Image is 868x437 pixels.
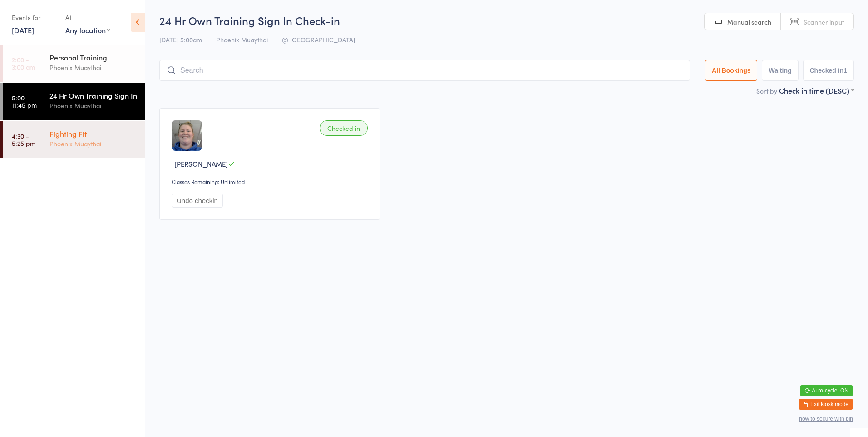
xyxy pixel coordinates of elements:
[803,60,854,81] button: Checked in1
[216,35,268,44] span: Phoenix Muaythai
[804,17,844,26] span: Scanner input
[159,60,690,81] input: Search
[49,62,137,73] div: Phoenix Muaythai
[756,86,777,95] label: Sort by
[49,52,137,62] div: Personal Training
[727,17,771,26] span: Manual search
[159,13,854,28] h2: 24 Hr Own Training Sign In Check-in
[762,60,798,81] button: Waiting
[3,45,145,82] a: 2:00 -3:00 amPersonal TrainingPhoenix Muaythai
[843,67,847,74] div: 1
[800,385,853,396] button: Auto-cycle: ON
[172,194,223,208] button: Undo checkin
[65,10,110,25] div: At
[49,100,137,111] div: Phoenix Muaythai
[174,159,228,169] span: [PERSON_NAME]
[799,416,853,422] button: how to secure with pin
[779,85,854,95] div: Check in time (DESC)
[49,129,137,139] div: Fighting Fit
[320,120,368,136] div: Checked in
[3,83,145,120] a: 5:00 -11:45 pm24 Hr Own Training Sign InPhoenix Muaythai
[172,178,370,185] div: Classes Remaining: Unlimited
[799,399,853,410] button: Exit kiosk mode
[49,90,137,100] div: 24 Hr Own Training Sign In
[12,10,56,25] div: Events for
[12,132,35,147] time: 4:30 - 5:25 pm
[12,94,37,109] time: 5:00 - 11:45 pm
[65,25,110,35] div: Any location
[282,35,355,44] span: @ [GEOGRAPHIC_DATA]
[705,60,758,81] button: All Bookings
[159,35,202,44] span: [DATE] 5:00am
[12,56,35,70] time: 2:00 - 3:00 am
[12,25,34,35] a: [DATE]
[172,120,202,151] img: image1722655395.png
[49,139,137,149] div: Phoenix Muaythai
[3,121,145,158] a: 4:30 -5:25 pmFighting FitPhoenix Muaythai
